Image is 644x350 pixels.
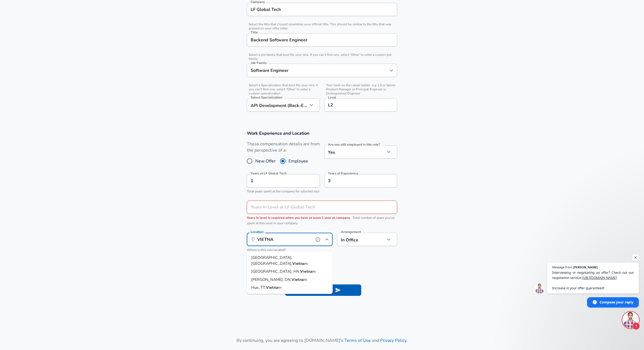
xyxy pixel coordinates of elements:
[632,322,640,330] span: 1
[328,143,380,146] label: Are you still employed in this role?
[323,236,331,243] button: Close
[291,277,304,282] strong: Vietna
[247,22,397,30] span: Select the title that closest resembles your official title. This should be similar to the title ...
[251,285,266,290] span: Hue, TT,
[247,130,397,136] h3: Work Experience and Location
[249,66,387,75] input: Software Engineer
[324,83,397,96] span: Your level on the career ladder. e.g. L3 or Senior Product Manager or Principal Engineer or Disti...
[247,98,308,112] div: API Development (Back-End)
[312,269,316,274] span: m
[247,83,320,96] span: Select a Specialization that best fits your role. If you can't find one, select 'Other' to enter ...
[251,31,258,34] label: Title
[305,261,308,266] span: m
[328,96,336,99] label: Level
[324,145,385,159] div: Yes
[251,61,267,65] label: Job Family
[573,266,598,269] span: [PERSON_NAME]
[251,269,300,274] span: [GEOGRAPHIC_DATA], HN,
[552,270,634,291] span: Interviewing or negotiating an offer? Check out our negotiation service: Increase in your offer g...
[247,201,385,214] input: 1
[247,53,397,61] span: Select a job family that best fits your role. If you can't find one, select 'Other' to enter a cu...
[304,277,307,282] span: m
[251,96,282,99] label: Select Specialization
[251,0,265,4] label: Company
[327,101,395,109] input: L3
[292,261,305,266] strong: Vietna
[247,174,308,188] input: 0
[337,233,377,246] div: In Office
[600,297,633,307] span: Compose your reply
[249,36,395,44] input: Software Engineer
[380,337,406,343] a: Privacy Policy
[341,230,361,234] label: Arrangement
[552,266,572,269] span: Message from
[622,312,639,328] div: Open chat
[251,230,263,234] label: Location
[247,248,286,252] span: Where is this role located?
[300,269,312,274] strong: Vietna
[344,337,371,343] a: Terms of Use
[251,277,291,282] span: [PERSON_NAME], DN,
[278,285,281,290] span: m
[247,189,319,194] span: Total years spent at the company for selected role
[247,141,320,153] label: These compensation details are from the perspective of a:
[388,67,395,74] button: Open
[328,172,358,175] label: Years of Experience
[314,235,322,244] button: help
[251,172,286,175] label: Years at LF Global Tech
[249,5,395,14] input: Google
[324,174,385,188] input: 7
[266,285,278,290] strong: Vietna
[251,255,292,266] span: [GEOGRAPHIC_DATA], [GEOGRAPHIC_DATA],
[247,216,350,220] span: Years in level is required when you have at least 1 year at company
[255,158,276,164] span: New Offer
[288,158,308,164] span: Employee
